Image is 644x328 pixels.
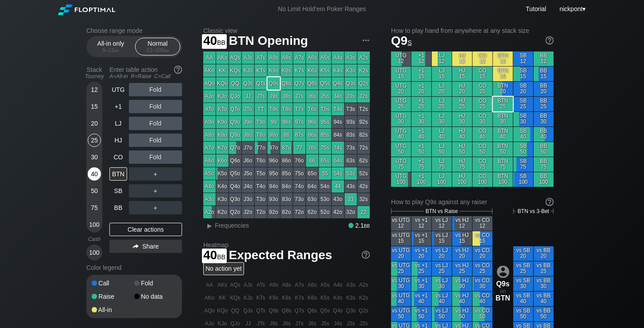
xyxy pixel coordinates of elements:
div: AKo [203,64,216,77]
div: Fold [129,117,182,130]
div: TT [255,103,267,115]
div: KTs [255,64,267,77]
div: 25 [88,134,101,147]
div: 32s [357,193,370,205]
div: UTG 40 [391,127,411,142]
div: +1 [109,100,127,113]
div: AKs [216,51,229,64]
div: 75 [88,201,101,214]
div: All-in only [90,38,131,55]
div: A4s [332,51,344,64]
span: bb [114,47,119,53]
div: QJo [229,90,241,103]
div: KK [216,64,229,77]
div: T4s [332,103,344,115]
div: LJ 30 [432,112,452,126]
div: BB 12 [534,51,554,66]
div: 83o [280,193,293,205]
div: 54o [319,180,331,193]
div: UTG [109,83,127,96]
div: BB 100 [534,172,554,187]
div: LJ 75 [432,157,452,172]
div: HJ 20 [452,82,472,96]
div: K9o [216,116,229,128]
div: J7o [242,142,254,154]
div: A7o [203,142,216,154]
div: K3o [216,193,229,205]
div: T9s [268,103,280,115]
img: share.864f2f62.svg [132,244,139,249]
div: 55 [319,167,331,180]
div: No data [134,293,177,300]
div: All-in [92,307,134,313]
div: 73s [345,142,357,154]
h2: Choose range mode [86,27,182,34]
div: A8o [203,129,216,141]
div: 74o [293,180,306,193]
div: SB 50 [513,142,533,157]
span: nickpont [559,5,582,12]
img: icon-avatar.b40e07d9.svg [497,265,509,278]
div: BB 20 [534,82,554,96]
div: A9s [268,51,280,64]
div: 82o [280,206,293,218]
a: Tutorial [526,5,546,12]
div: SB 30 [513,112,533,126]
div: T2s [357,103,370,115]
div: 87s [293,129,306,141]
div: 62s [357,154,370,167]
div: 42s [357,180,370,193]
div: LJ 50 [432,142,452,157]
div: QQ [229,77,241,90]
div: CO 100 [473,172,493,187]
div: LJ 100 [432,172,452,187]
div: A5s [319,51,331,64]
div: J2o [242,206,254,218]
span: Q9 [391,34,412,47]
div: 87o [280,142,293,154]
div: 43o [332,193,344,205]
div: SB 100 [513,172,533,187]
div: Fold [129,134,182,147]
div: No Limit Hold’em Poker Ranges [264,5,379,15]
div: HJ 15 [452,67,472,81]
span: bb [164,47,169,53]
div: +1 12 [411,51,431,66]
div: A9o [203,116,216,128]
img: help.32db89a4.svg [545,197,555,207]
div: HJ 25 [452,97,472,111]
div: AQs [229,51,241,64]
div: A5o [203,167,216,180]
div: Tourney [83,73,106,79]
div: Fold [129,150,182,164]
div: J5o [242,167,254,180]
div: 93s [345,116,357,128]
div: 73o [293,193,306,205]
div: CO 50 [473,142,493,157]
div: Q3o [229,193,241,205]
div: 100 [88,218,101,231]
div: 100 [88,246,101,259]
div: HJ 12 [452,51,472,66]
div: 44 [332,180,344,193]
div: A6o [203,154,216,167]
div: AJs [242,51,254,64]
div: A2s [357,51,370,64]
div: K8o [216,129,229,141]
div: K4o [216,180,229,193]
div: 63s [345,154,357,167]
div: BB 30 [534,112,554,126]
div: Q2s [357,77,370,90]
div: BTN 30 [493,112,513,126]
div: J3o [242,193,254,205]
div: 54s [332,167,344,180]
div: CO 30 [473,112,493,126]
div: BTN 25 [493,97,513,111]
div: LJ 15 [432,67,452,81]
div: SB 25 [513,97,533,111]
div: K6s [306,64,318,77]
div: J7s [293,90,306,103]
div: 53o [319,193,331,205]
img: Floptimal logo [58,4,115,15]
div: BTN 20 [493,82,513,96]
